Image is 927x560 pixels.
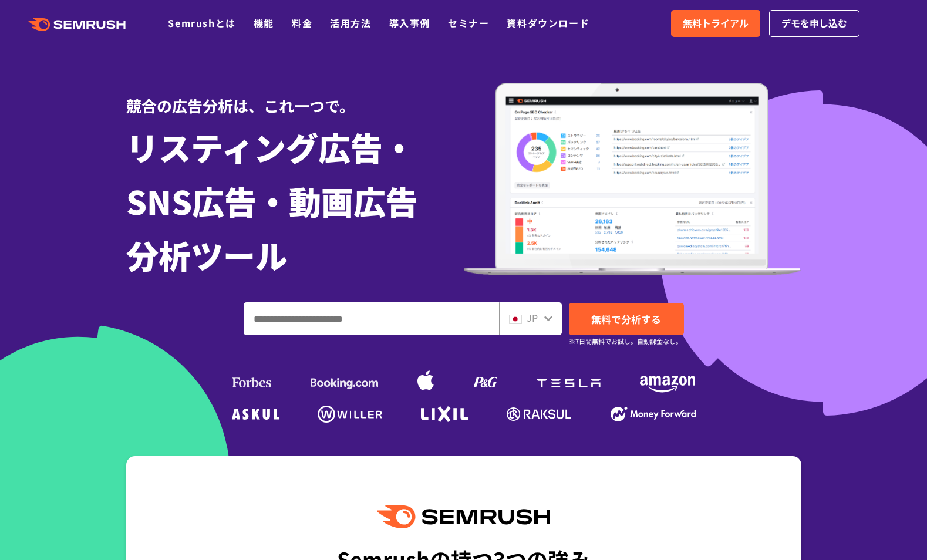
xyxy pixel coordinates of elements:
[377,505,550,528] img: Semrush
[330,16,371,30] a: 活用方法
[126,120,464,282] h1: リスティング広告・ SNS広告・動画広告 分析ツール
[591,312,661,326] span: 無料で分析する
[507,16,589,30] a: 資料ダウンロード
[569,303,684,335] a: 無料で分析する
[569,336,682,347] small: ※7日間無料でお試し。自動課金なし。
[781,16,847,31] span: デモを申し込む
[527,311,538,325] span: JP
[126,76,464,117] div: 競合の広告分析は、これ一つで。
[448,16,489,30] a: セミナー
[671,10,760,37] a: 無料トライアル
[683,16,749,31] span: 無料トライアル
[254,16,274,30] a: 機能
[389,16,430,30] a: 導入事例
[168,16,235,30] a: Semrushとは
[292,16,312,30] a: 料金
[244,303,498,335] input: ドメイン、キーワードまたはURLを入力してください
[769,10,859,37] a: デモを申し込む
